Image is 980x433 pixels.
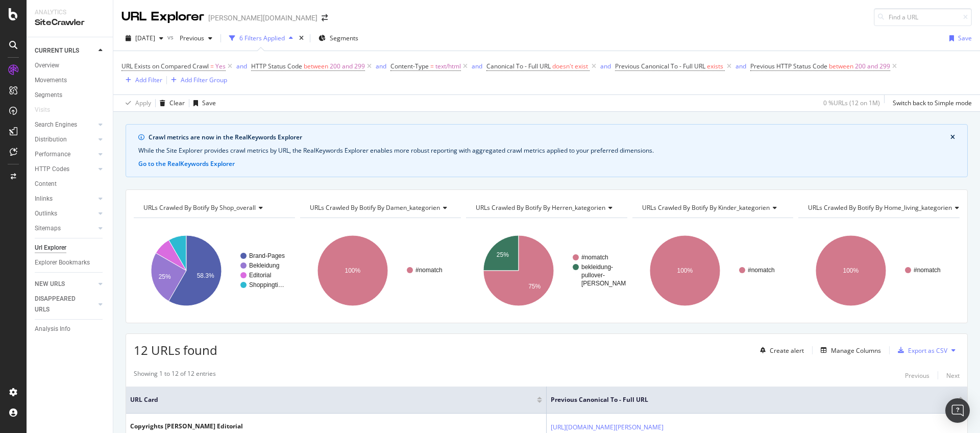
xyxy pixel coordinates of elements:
[35,194,53,204] div: Inlinks
[35,149,95,160] a: Performance
[35,164,95,175] a: HTTP Codes
[415,267,443,274] text: #nomatch
[134,369,216,381] div: Showing 1 to 12 of 12 entries
[893,99,972,107] div: Switch back to Simple mode
[472,62,482,70] div: and
[528,283,541,290] text: 75%
[310,203,440,212] span: URLs Crawled By Botify By damen_kategorien
[121,30,167,46] button: [DATE]
[297,33,306,43] div: times
[167,33,176,41] span: vs
[249,262,279,269] text: Bekleidung
[35,164,69,175] div: HTTP Codes
[308,200,455,216] h4: URLs Crawled By Botify By damen_kategorien
[948,131,958,144] button: close banner
[894,342,947,358] button: Export as CSV
[874,8,972,26] input: Find a URL
[946,371,960,380] div: Next
[35,257,90,268] div: Explorer Bookmarks
[581,272,605,279] text: pullover-
[486,62,551,70] span: Canonical To - Full URL
[640,200,785,216] h4: URLs Crawled By Botify By kinder_kategorien
[159,273,171,280] text: 25%
[376,62,386,70] div: and
[35,294,86,315] div: DISAPPEARED URLS
[35,194,95,204] a: Inlinks
[189,95,216,111] button: Save
[169,99,185,107] div: Clear
[35,90,62,101] div: Segments
[314,30,362,46] button: Segments
[156,95,185,111] button: Clear
[304,62,328,70] span: between
[167,74,227,86] button: Add Filter Group
[121,95,151,111] button: Apply
[756,342,804,358] button: Create alert
[35,75,67,86] div: Movements
[35,279,95,290] a: NEW URLS
[35,179,106,189] a: Content
[138,146,955,155] div: While the Site Explorer provides crawl metrics by URL, the RealKeywords Explorer enables more rob...
[300,226,460,315] div: A chart.
[905,371,929,380] div: Previous
[908,346,947,355] div: Export as CSV
[134,342,217,358] span: 12 URLs found
[945,398,970,423] div: Open Intercom Messenger
[914,267,941,274] text: #nomatch
[466,226,626,315] svg: A chart.
[551,395,943,404] span: Previous Canonical To - Full URL
[600,62,611,70] div: and
[35,75,106,86] a: Movements
[600,61,611,71] button: and
[130,422,287,431] div: Copyrights [PERSON_NAME] Editorial
[236,62,247,70] div: and
[35,105,50,115] div: Visits
[239,34,285,42] div: 6 Filters Applied
[736,61,746,71] button: and
[770,346,804,355] div: Create alert
[35,294,95,315] a: DISAPPEARED URLS
[736,62,746,70] div: and
[135,99,151,107] div: Apply
[322,14,328,21] div: arrow-right-arrow-left
[642,203,770,212] span: URLs Crawled By Botify By kinder_kategorien
[130,395,534,404] span: URL Card
[581,254,608,261] text: #nomatch
[35,60,106,71] a: Overview
[35,324,70,334] div: Analysis Info
[806,200,967,216] h4: URLs Crawled By Botify By home_living_kategorien
[808,203,952,212] span: URLs Crawled By Botify By home_living_kategorien
[35,279,65,290] div: NEW URLS
[632,226,792,315] svg: A chart.
[889,95,972,111] button: Switch back to Simple mode
[798,226,958,315] svg: A chart.
[249,281,284,288] text: Shoppingti…
[35,223,95,234] a: Sitemaps
[551,422,664,432] a: [URL][DOMAIN_NAME][PERSON_NAME]
[748,267,775,274] text: #nomatch
[141,200,286,216] h4: URLs Crawled By Botify By shop_overall
[831,346,881,355] div: Manage Columns
[35,223,61,234] div: Sitemaps
[945,30,972,46] button: Save
[126,124,968,177] div: info banner
[707,62,723,70] span: exists
[135,76,162,84] div: Add Filter
[390,62,429,70] span: Content-Type
[135,34,155,42] span: 2025 Oct. 13th
[905,369,929,381] button: Previous
[823,99,880,107] div: 0 % URLs ( 12 on 1M )
[181,76,227,84] div: Add Filter Group
[35,134,67,145] div: Distribution
[134,226,293,315] svg: A chart.
[35,45,95,56] a: CURRENT URLS
[958,34,972,42] div: Save
[143,203,256,212] span: URLs Crawled By Botify By shop_overall
[581,280,632,287] text: [PERSON_NAME]
[677,267,693,274] text: 100%
[35,90,106,101] a: Segments
[581,263,613,271] text: bekleidung-
[202,99,216,107] div: Save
